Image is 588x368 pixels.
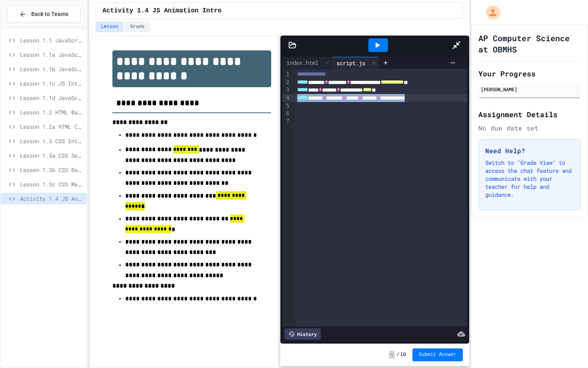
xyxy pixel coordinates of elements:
[485,146,574,156] h3: Need Help?
[332,57,379,69] div: script.js
[282,102,290,110] div: 5
[282,57,332,69] div: index.html
[478,32,581,55] h1: AP Computer Science at OBMHS
[20,108,84,116] span: Lesson 1.2 HTML Basics
[20,94,84,102] span: Lesson 1.1d JavaScript
[102,6,222,16] span: Activity 1.4 JS Animation Intro
[282,58,322,67] div: index.html
[20,65,84,73] span: Lesson 1.1b JavaScript Intro
[20,180,84,188] span: Lesson 1.3c CSS Margins & Padding
[478,123,581,133] div: No due date set
[396,352,399,358] span: /
[478,109,581,120] h2: Assignment Details
[20,194,84,203] span: Activity 1.4 JS Animation Intro
[485,159,574,199] p: Switch to "Grade View" to access the chat feature and communicate with your teacher for help and ...
[481,86,578,93] div: [PERSON_NAME]
[20,122,84,131] span: Lesson 1.2a HTML Continued
[412,348,463,361] button: Submit Answer
[20,137,84,145] span: Lesson 1.3 CSS Introduction
[478,3,502,22] div: My Account
[20,36,84,44] span: Lesson 1.1 JavaScript Intro
[20,50,84,59] span: Lesson 1.1a JavaScript Intro
[284,328,321,340] div: History
[96,22,123,32] button: Lesson
[20,166,84,174] span: Lesson 1.3b CSS Backgrounds
[282,70,290,78] div: 1
[282,78,290,86] div: 2
[282,110,290,117] div: 6
[419,352,456,358] span: Submit Answer
[389,351,395,359] span: -
[282,117,290,125] div: 7
[400,352,406,358] span: 10
[20,151,84,160] span: Lesson 1.3a CSS Selectors
[478,68,581,79] h2: Your Progress
[31,10,68,18] span: Back to Teams
[125,22,150,32] button: Grade
[282,94,290,102] div: 4
[332,59,369,67] div: script.js
[282,86,290,94] div: 3
[20,79,84,88] span: Lesson 1.1c JS Intro
[7,6,80,23] button: Back to Teams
